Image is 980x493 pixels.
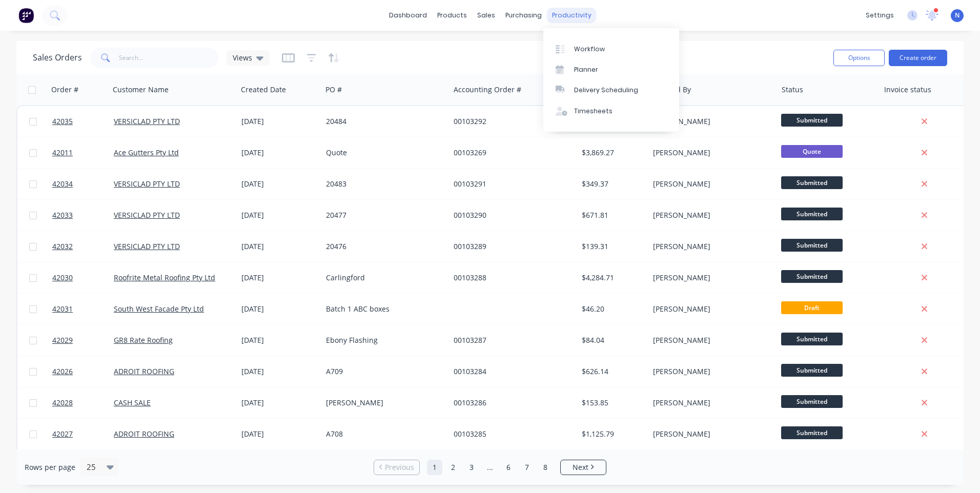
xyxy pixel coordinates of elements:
div: [PERSON_NAME] [653,335,767,345]
span: Submitted [781,176,843,189]
div: Planner [574,65,598,74]
div: [PERSON_NAME] [653,398,767,408]
div: $4,284.71 [582,273,642,283]
div: 00103269 [454,148,567,158]
a: Workflow [543,38,679,59]
div: Delivery Scheduling [574,86,638,95]
span: Previous [385,462,414,473]
a: Next page [561,462,606,473]
span: N [955,11,959,20]
a: VERSICLAD PTY LTD [114,116,180,126]
div: 20484 [326,116,440,127]
a: VERSICLAD PTY LTD [114,210,180,220]
div: Status [782,85,803,95]
div: 00103292 [454,116,567,127]
span: Submitted [781,270,843,283]
span: Submitted [781,395,843,408]
a: 42035 [52,106,114,137]
a: 42027 [52,419,114,449]
div: 20477 [326,210,440,220]
div: [DATE] [241,273,318,283]
div: $3,869.27 [582,148,642,158]
button: Create order [889,50,947,66]
span: Draft [781,301,843,314]
a: Page 7 [519,460,535,475]
div: 00103291 [454,179,567,189]
a: 42026 [52,356,114,387]
a: Roofrite Metal Roofing Pty Ltd [114,273,215,282]
span: 42031 [52,304,73,314]
div: 20483 [326,179,440,189]
span: 42028 [52,398,73,408]
span: 42034 [52,179,73,189]
input: Search... [119,48,219,68]
div: $46.20 [582,304,642,314]
span: Submitted [781,364,843,377]
div: Order # [51,85,78,95]
div: [PERSON_NAME] [653,210,767,220]
a: VERSICLAD PTY LTD [114,241,180,251]
div: $349.37 [582,179,642,189]
a: South West Facade Pty Ltd [114,304,204,314]
span: Next [573,462,588,473]
a: Timesheets [543,101,679,121]
div: 00103287 [454,335,567,345]
span: 42011 [52,148,73,158]
span: Submitted [781,333,843,345]
div: 00103285 [454,429,567,439]
a: Previous page [374,462,419,473]
div: [PERSON_NAME] [653,429,767,439]
div: $139.31 [582,241,642,252]
span: Views [233,52,252,63]
a: GR8 Rate Roofing [114,335,173,345]
a: 42029 [52,325,114,356]
div: [DATE] [241,429,318,439]
div: Workflow [574,45,605,54]
ul: Pagination [370,460,610,475]
span: 42032 [52,241,73,252]
div: [DATE] [241,304,318,314]
div: products [432,8,472,23]
div: Carlingford [326,273,440,283]
a: 42028 [52,387,114,418]
div: [PERSON_NAME] [653,273,767,283]
div: $671.81 [582,210,642,220]
div: PO # [325,85,342,95]
button: Options [833,50,885,66]
span: 42027 [52,429,73,439]
div: Quote [326,148,440,158]
a: 42034 [52,169,114,199]
a: Jump forward [482,460,498,475]
div: [PERSON_NAME] [653,241,767,252]
div: settings [861,8,899,23]
div: [DATE] [241,148,318,158]
div: Ebony Flashing [326,335,440,345]
div: [PERSON_NAME] [653,179,767,189]
a: 42032 [52,231,114,262]
div: purchasing [500,8,547,23]
div: A709 [326,366,440,377]
a: VERSICLAD PTY LTD [114,179,180,189]
span: 42033 [52,210,73,220]
div: [PERSON_NAME] [653,148,767,158]
div: [PERSON_NAME] [653,366,767,377]
a: Page 6 [501,460,516,475]
div: [DATE] [241,335,318,345]
a: 42030 [52,262,114,293]
div: 00103289 [454,241,567,252]
div: $626.14 [582,366,642,377]
div: $153.85 [582,398,642,408]
div: 00103286 [454,398,567,408]
div: sales [472,8,500,23]
div: Batch 1 ABC boxes [326,304,440,314]
a: Page 2 [445,460,461,475]
div: [DATE] [241,398,318,408]
a: 42031 [52,294,114,324]
div: [PERSON_NAME] [653,304,767,314]
div: [DATE] [241,116,318,127]
span: 42029 [52,335,73,345]
div: [PERSON_NAME] [326,398,440,408]
div: 20476 [326,241,440,252]
a: Delivery Scheduling [543,80,679,100]
div: [DATE] [241,210,318,220]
